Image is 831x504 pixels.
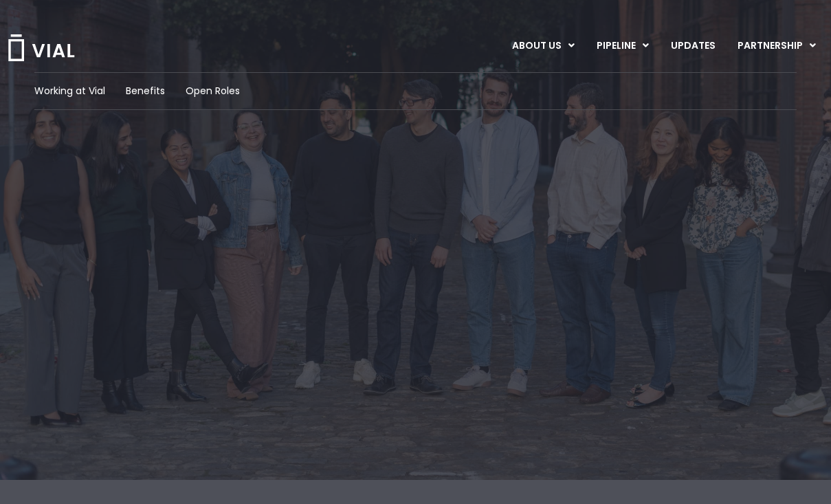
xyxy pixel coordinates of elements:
[586,34,659,58] a: PIPELINEMenu Toggle
[186,84,240,98] a: Open Roles
[7,34,76,61] img: Vial Logo
[126,84,165,98] a: Benefits
[34,84,105,98] a: Working at Vial
[501,34,585,58] a: ABOUT USMenu Toggle
[660,34,726,58] a: UPDATES
[727,34,827,58] a: PARTNERSHIPMenu Toggle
